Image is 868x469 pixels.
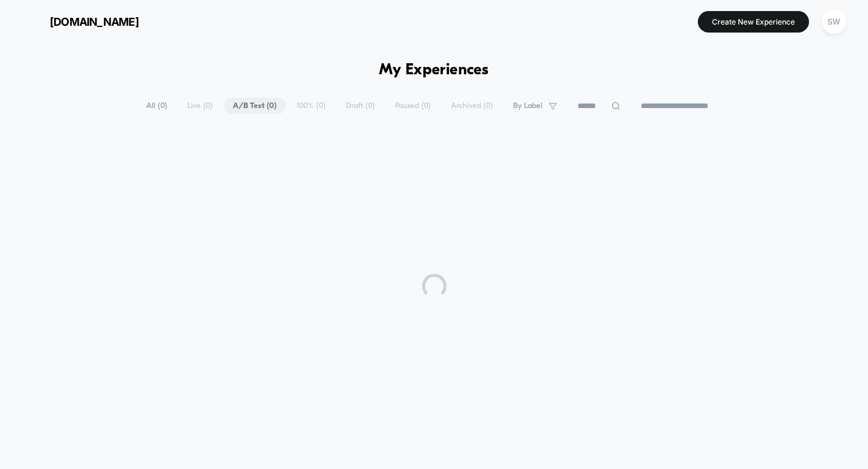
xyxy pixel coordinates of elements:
[698,11,809,33] button: Create New Experience
[379,61,489,79] h1: My Experiences
[50,15,139,28] span: [DOMAIN_NAME]
[513,101,542,110] span: By Label
[18,12,143,31] button: [DOMAIN_NAME]
[818,9,850,34] button: SW
[822,10,846,34] div: SW
[137,98,176,114] span: All ( 0 )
